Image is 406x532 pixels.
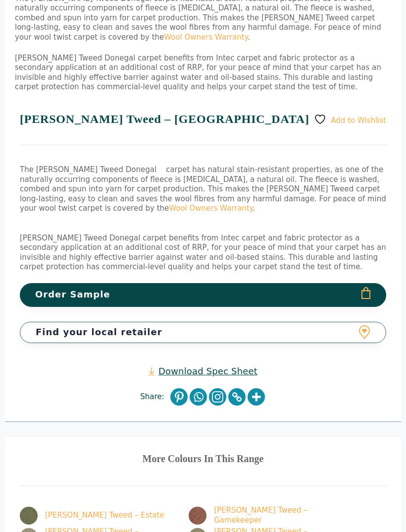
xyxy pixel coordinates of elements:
[20,507,177,525] a: [PERSON_NAME] Tweed – Estate
[164,33,248,42] a: Wool Owners Warranty
[190,388,207,406] a: Whatsapp
[20,283,386,306] button: Order Sample
[149,365,257,377] a: Download Spec Sheet
[331,116,386,125] span: Add to Wishlist
[20,165,386,213] span: The [PERSON_NAME] Tweed Donegal carpet has natural stain-resistant properties, as one of the natu...
[20,234,386,272] p: [PERSON_NAME] Tweed Donegal carpet benefits from Intec carpet and fabric protector as a secondary...
[169,204,253,213] a: Wool Owners Warranty
[140,392,169,402] span: Share:
[15,54,391,92] p: [PERSON_NAME] Tweed Donegal carpet benefits from Intec carpet and fabric protector as a secondary...
[314,113,386,125] a: Add to Wishlist
[170,388,188,406] a: Pinterest
[20,113,386,145] h1: [PERSON_NAME] Tweed – [GEOGRAPHIC_DATA]
[20,452,386,466] h3: More Colours In This Range
[20,322,386,343] a: Find your local retailer
[228,388,246,406] a: Copy Link
[20,507,38,525] img: Tomkinson Tweed Estate
[248,388,265,406] a: More
[209,388,226,406] a: Instagram
[189,506,346,525] a: [PERSON_NAME] Tweed – Gamekeeper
